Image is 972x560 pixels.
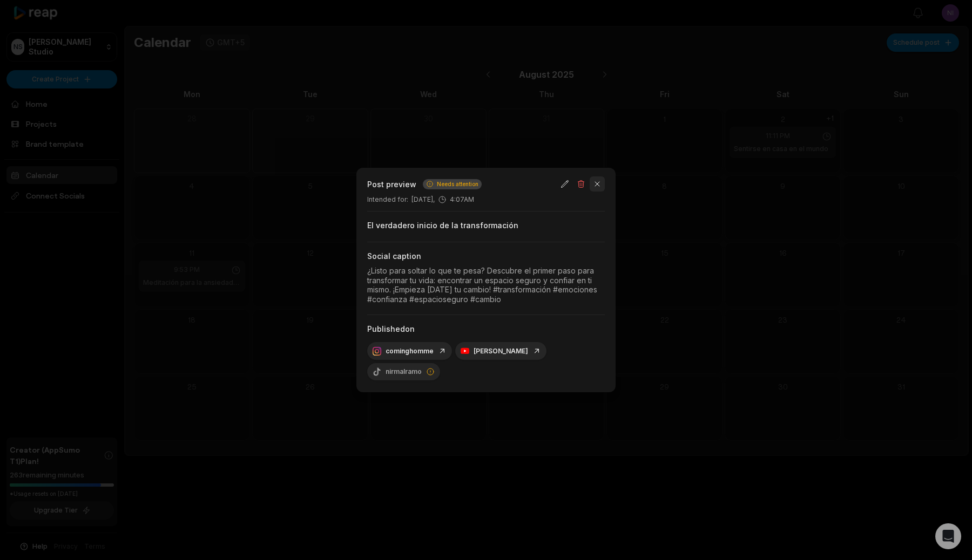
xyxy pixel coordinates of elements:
[367,195,605,204] div: [DATE], 4:07AM
[367,220,605,231] div: El verdadero inicio de la transformación
[367,251,605,262] div: Social caption
[373,346,447,356] a: cominghomme
[367,179,416,190] h2: Post preview
[461,346,541,356] a: [PERSON_NAME]
[367,363,440,380] div: nirmalramo
[367,324,605,334] div: Published on
[367,266,605,304] div: ¿Listo para soltar lo que te pesa? Descubre el primer paso para transformar tu vida: encontrar un...
[367,195,408,204] span: Intended for :
[437,180,478,188] span: Needs attention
